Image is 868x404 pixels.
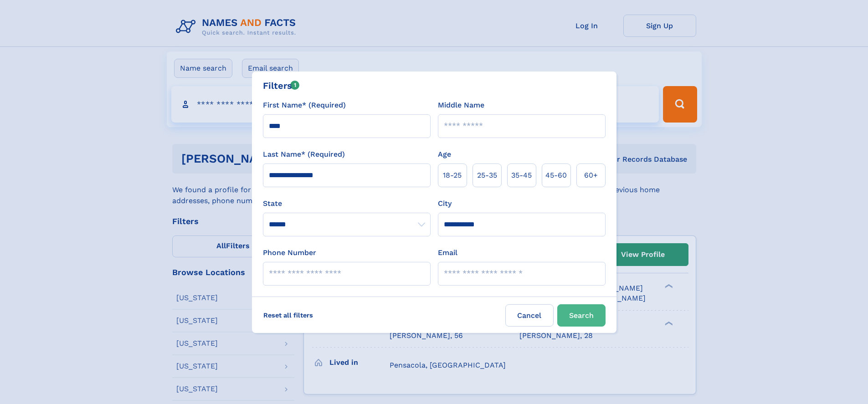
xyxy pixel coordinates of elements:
label: City [438,198,452,209]
label: Email [438,247,457,258]
span: 35‑45 [511,170,532,181]
span: 45‑60 [545,170,567,181]
button: Search [557,304,606,327]
div: Filters [263,79,300,92]
label: State [263,198,431,209]
label: Age [438,149,451,160]
span: 18‑25 [443,170,462,181]
span: 25‑35 [477,170,497,181]
span: 60+ [584,170,598,181]
label: Middle Name [438,100,484,111]
label: Phone Number [263,247,316,258]
label: Reset all filters [257,304,319,326]
label: First Name* (Required) [263,100,346,111]
label: Last Name* (Required) [263,149,345,160]
label: Cancel [505,304,554,327]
